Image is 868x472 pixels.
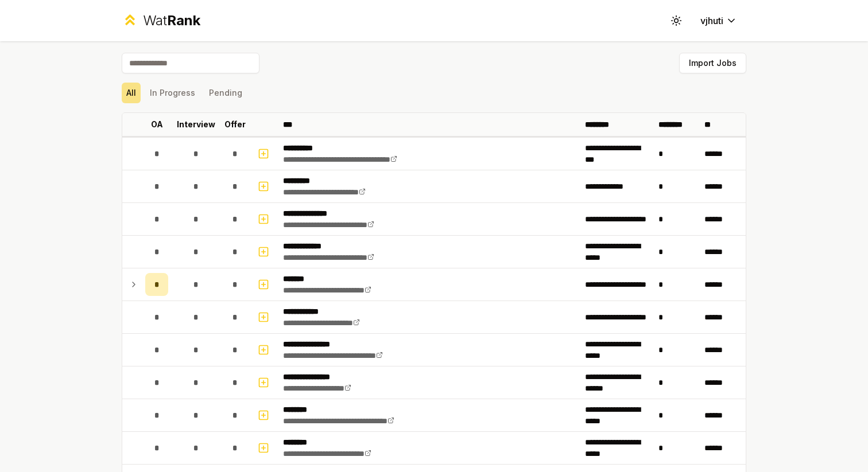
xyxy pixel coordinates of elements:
[679,53,746,73] button: Import Jobs
[204,83,247,103] button: Pending
[167,12,200,29] span: Rank
[700,14,723,28] span: vjhuti
[151,119,163,130] p: OA
[177,119,215,130] p: Interview
[224,119,246,130] p: Offer
[122,11,200,30] a: WatRank
[143,11,200,30] div: Wat
[145,83,200,103] button: In Progress
[122,83,141,103] button: All
[691,10,746,31] button: vjhuti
